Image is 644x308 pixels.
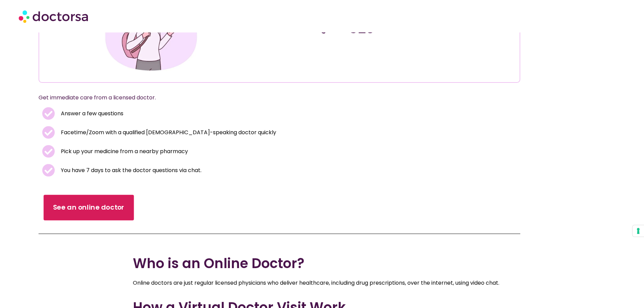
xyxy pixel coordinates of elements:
[347,20,469,37] h4: €20
[53,203,125,213] span: See an online doctor
[44,195,134,220] a: See an online doctor
[59,166,201,175] span: You have 7 days to ask the doctor questions via chat.
[133,278,511,288] p: Online doctors are just regular licensed physicians who deliver healthcare, including drug prescr...
[633,225,644,237] button: Your consent preferences for tracking technologies
[39,93,504,102] p: Get immediate care from a licensed doctor.
[59,128,276,137] span: Facetime/Zoom with a qualified [DEMOGRAPHIC_DATA]-speaking doctor quickly
[133,255,511,271] h2: Who is an Online Doctor?
[59,109,123,118] span: Answer a few questions
[59,147,188,156] span: Pick up your medicine from a nearby pharmacy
